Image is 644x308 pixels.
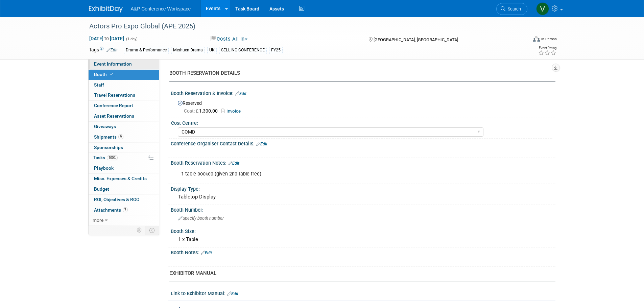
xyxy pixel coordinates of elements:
span: (1 day) [125,37,138,41]
span: [DATE] [DATE] [89,35,124,42]
span: Specify booth number [178,216,224,221]
a: Event Information [89,59,159,69]
div: In-Person [541,37,557,42]
div: Booth Size: [171,226,555,235]
span: Budget [94,186,109,192]
a: Booth [89,70,159,80]
div: 1 x Table [176,234,550,245]
div: Actors Pro Expo Global (APE 2025) [87,20,517,32]
a: Tasks100% [89,153,159,163]
div: Booth Reservation & Invoice: [171,88,555,97]
div: Reserved [176,98,550,115]
a: Asset Reservations [89,111,159,121]
div: Booth Notes: [171,247,555,256]
span: Sponsorships [94,145,123,150]
a: Edit [228,161,239,166]
span: ROI, Objectives & ROO [94,197,139,202]
div: Cost Centre: [171,118,552,126]
span: A&P Conference Workspace [131,6,191,11]
a: Shipments9 [89,132,159,142]
a: Misc. Expenses & Credits [89,174,159,184]
span: Misc. Expenses & Credits [94,176,147,181]
span: Tasks [93,155,118,160]
span: Giveaways [94,124,116,129]
span: Playbook [94,165,114,171]
div: Tabletop Display [176,192,550,202]
a: Attachments7 [89,205,159,215]
div: BOOTH RESERVATION DETAILS [169,70,550,77]
span: to [103,36,110,41]
a: Edit [201,251,212,255]
span: Event Information [94,61,132,67]
span: Conference Report [94,103,133,108]
div: Drama & Performance [124,47,169,54]
a: ROI, Objectives & ROO [89,195,159,205]
span: 7 [123,207,128,212]
a: Travel Reservations [89,90,159,100]
img: Vivien Quick [536,2,549,15]
a: Conference Report [89,101,159,111]
a: Edit [227,291,238,296]
span: 9 [118,134,123,139]
span: Asset Reservations [94,113,134,119]
span: Travel Reservations [94,92,135,98]
span: 100% [107,155,118,160]
div: UK [207,47,217,54]
div: Conference Organiser Contact Details: [171,139,555,147]
img: Format-Inperson.png [533,36,540,42]
span: [GEOGRAPHIC_DATA], [GEOGRAPHIC_DATA] [374,37,458,42]
a: Budget [89,184,159,194]
span: Staff [94,82,104,88]
a: Staff [89,80,159,90]
div: Link to Exhibitor Manual: [171,288,555,297]
div: Event Format [487,35,557,45]
a: Edit [106,48,118,52]
span: more [93,217,103,223]
a: Invoice [221,109,244,114]
a: more [89,215,159,226]
span: Search [505,6,521,11]
a: Playbook [89,163,159,173]
div: EXHIBITOR MANUAL [169,270,550,277]
a: Edit [235,91,246,96]
div: Display Type: [171,184,555,192]
a: Edit [256,142,267,146]
a: Search [496,3,527,15]
div: 1 table booked (given 2nd table free) [176,167,481,181]
span: Attachments [94,207,128,213]
td: Toggle Event Tabs [145,226,159,235]
i: Booth reservation complete [110,72,113,76]
div: Booth Reservation Notes: [171,158,555,167]
img: ExhibitDay [89,6,123,13]
div: SELLING CONFERENCE [219,47,267,54]
span: 1,300.00 [184,108,220,114]
div: Methuen Drama [171,47,205,54]
span: Shipments [94,134,123,140]
div: FY25 [269,47,283,54]
span: Booth [94,72,115,77]
div: Booth Number: [171,205,555,213]
a: Giveaways [89,122,159,132]
span: Cost: £ [184,108,199,114]
td: Personalize Event Tab Strip [134,226,145,235]
td: Tags [89,46,118,54]
div: Event Rating [538,46,556,50]
a: Sponsorships [89,143,159,153]
button: Costs All In [208,35,250,43]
